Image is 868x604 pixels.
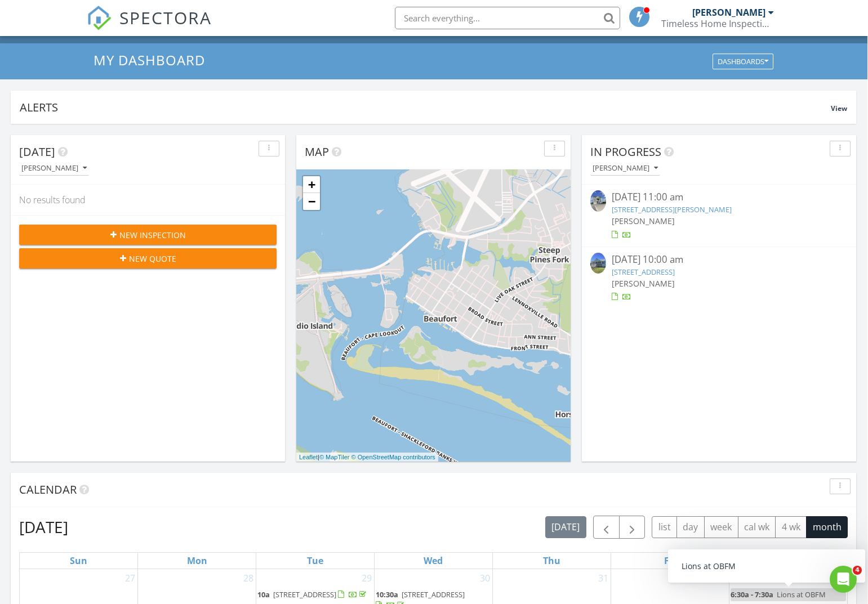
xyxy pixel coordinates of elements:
[612,267,675,277] a: [STREET_ADDRESS]
[257,588,373,602] a: 10a [STREET_ADDRESS]
[19,161,89,176] button: [PERSON_NAME]
[612,253,826,267] div: [DATE] 10:00 am
[296,453,438,462] div: |
[421,553,445,569] a: Wednesday
[19,482,77,497] span: Calendar
[704,516,738,538] button: week
[123,569,137,587] a: Go to July 27, 2025
[185,553,210,569] a: Monday
[257,589,368,599] a: 10a [STREET_ADDRESS]
[593,164,658,172] div: [PERSON_NAME]
[830,566,857,593] iframe: Intercom live chat
[257,589,270,599] span: 10a
[129,253,176,265] span: New Quote
[11,185,285,215] div: No results found
[19,516,68,538] h2: [DATE]
[612,278,675,289] span: [PERSON_NAME]
[590,144,661,159] span: In Progress
[68,553,90,569] a: Sunday
[612,190,826,204] div: [DATE] 11:00 am
[303,193,320,210] a: Zoom out
[738,516,776,538] button: cal wk
[676,516,705,538] button: day
[612,204,732,214] a: [STREET_ADDRESS][PERSON_NAME]
[305,553,326,569] a: Tuesday
[351,454,435,460] a: © OpenStreetMap contributors
[778,553,798,569] a: Saturday
[719,569,729,587] a: Go to August 1, 2025
[612,216,675,226] span: [PERSON_NAME]
[359,569,374,587] a: Go to July 29, 2025
[590,190,606,211] img: 9288295%2Fcover_photos%2FFceeOvBWAnaJbxNDLj36%2Fsmall.jpg
[299,454,318,460] a: Leaflet
[806,516,848,538] button: month
[652,516,677,538] button: list
[94,51,205,69] span: My Dashboard
[119,229,186,241] span: New Inspection
[775,516,807,538] button: 4 wk
[853,566,862,575] span: 4
[376,589,398,599] span: 10:30a
[590,253,848,303] a: [DATE] 10:00 am [STREET_ADDRESS] [PERSON_NAME]
[731,589,773,599] span: 6:30a - 7:30a
[241,569,256,587] a: Go to July 28, 2025
[593,516,620,539] button: Previous month
[692,7,765,18] div: [PERSON_NAME]
[303,176,320,193] a: Zoom in
[19,225,277,245] button: New Inspection
[590,190,848,240] a: [DATE] 11:00 am [STREET_ADDRESS][PERSON_NAME] [PERSON_NAME]
[395,7,620,29] input: Search everything...
[661,18,774,29] div: Timeless Home Inspections LLC
[541,553,563,569] a: Thursday
[478,569,492,587] a: Go to July 30, 2025
[402,589,465,599] span: [STREET_ADDRESS]
[619,516,646,539] button: Next month
[662,553,678,569] a: Friday
[19,144,55,159] span: [DATE]
[305,144,329,159] span: Map
[777,589,826,599] span: Lions at OBFM
[713,53,773,69] button: Dashboards
[319,454,350,460] a: © MapTiler
[119,6,212,29] span: SPECTORA
[273,589,336,599] span: [STREET_ADDRESS]
[831,104,847,113] span: View
[596,569,611,587] a: Go to July 31, 2025
[87,15,212,39] a: SPECTORA
[718,57,768,65] div: Dashboards
[545,516,586,538] button: [DATE]
[21,164,87,172] div: [PERSON_NAME]
[590,161,660,176] button: [PERSON_NAME]
[19,248,277,269] button: New Quote
[590,253,606,274] img: 9356037%2Fcover_photos%2FunTHs8LQee0hL8l959vZ%2Fsmall.jpg
[20,100,831,115] div: Alerts
[87,6,112,30] img: The Best Home Inspection Software - Spectora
